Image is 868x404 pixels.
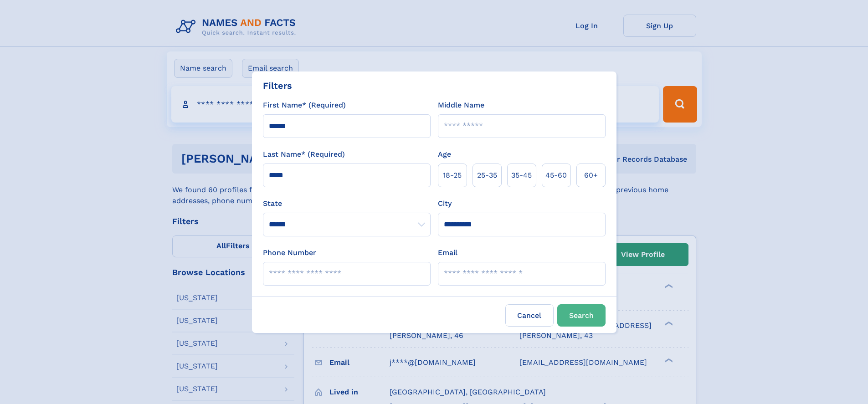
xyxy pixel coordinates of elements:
label: City [438,198,452,209]
label: Email [438,247,457,258]
label: State [263,198,431,209]
span: 35‑45 [511,170,532,181]
span: 45‑60 [545,170,567,181]
label: Last Name* (Required) [263,149,345,160]
div: Filters [263,79,292,92]
label: Phone Number [263,247,316,258]
span: 25‑35 [477,170,497,181]
label: Age [438,149,451,160]
span: 60+ [584,170,598,181]
span: 18‑25 [443,170,462,181]
label: Middle Name [438,100,484,111]
label: First Name* (Required) [263,100,346,111]
label: Cancel [505,304,554,327]
button: Search [557,304,606,327]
